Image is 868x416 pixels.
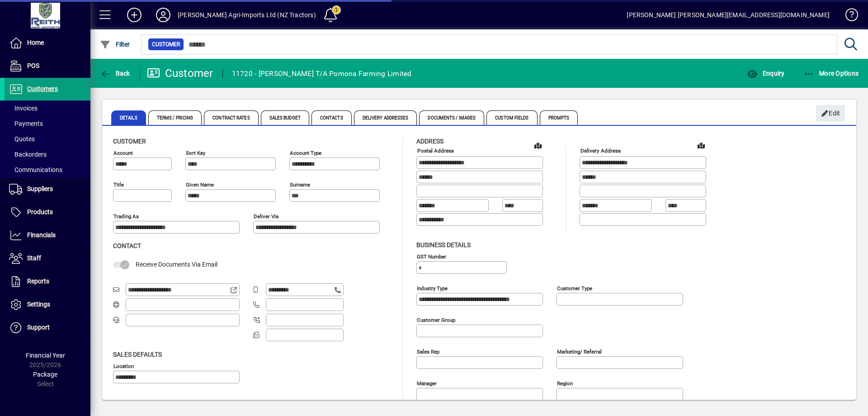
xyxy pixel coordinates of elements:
[113,213,139,220] mat-label: Trading as
[804,70,859,77] span: More Options
[149,7,178,23] button: Profile
[90,65,140,81] app-page-header-button: Back
[540,110,578,125] span: Prompts
[9,135,35,143] span: Quotes
[417,380,437,386] mat-label: Manager
[113,182,124,188] mat-label: Title
[311,110,352,125] span: Contacts
[839,2,857,31] a: Knowledge Base
[486,110,537,125] span: Custom Fields
[113,150,133,156] mat-label: Account
[354,110,417,125] span: Delivery Addresses
[100,41,130,48] span: Filter
[5,224,90,247] a: Financials
[290,150,321,156] mat-label: Account Type
[5,293,90,316] a: Settings
[148,110,202,125] span: Terms / Pricing
[5,270,90,293] a: Reports
[694,138,708,153] a: View on map
[27,277,49,285] span: Reports
[747,70,784,77] span: Enquiry
[9,151,47,158] span: Backorders
[27,39,44,46] span: Home
[261,110,309,125] span: Sales Budget
[417,285,448,291] mat-label: Industry type
[802,65,861,81] button: More Options
[5,178,90,201] a: Suppliers
[821,106,840,121] span: Edit
[745,65,787,81] button: Enquiry
[9,120,43,127] span: Payments
[254,213,278,220] mat-label: Deliver via
[557,348,602,354] mat-label: Marketing/ Referral
[33,371,57,378] span: Package
[98,36,132,53] button: Filter
[557,380,573,386] mat-label: Region
[5,247,90,270] a: Staff
[111,110,146,125] span: Details
[113,363,134,369] mat-label: Location
[27,85,58,92] span: Customers
[27,231,56,239] span: Financials
[417,316,455,323] mat-label: Customer group
[9,105,38,112] span: Invoices
[5,116,90,131] a: Payments
[26,352,65,359] span: Financial Year
[5,201,90,224] a: Products
[27,324,50,331] span: Support
[147,66,213,81] div: Customer
[232,67,412,81] div: 11720 - [PERSON_NAME] T/A Pomona Farming Limited
[27,254,41,262] span: Staff
[120,7,149,23] button: Add
[417,253,446,259] mat-label: GST Number
[419,110,484,125] span: Documents / Images
[290,182,310,188] mat-label: Surname
[27,185,53,192] span: Suppliers
[27,208,53,215] span: Products
[136,261,217,268] span: Receive Documents Via Email
[416,241,471,249] span: Business details
[98,65,132,81] button: Back
[627,8,830,22] div: [PERSON_NAME] [PERSON_NAME][EMAIL_ADDRESS][DOMAIN_NAME]
[100,70,130,77] span: Back
[113,138,146,145] span: Customer
[5,131,90,147] a: Quotes
[5,55,90,77] a: POS
[5,316,90,339] a: Support
[531,138,545,153] a: View on map
[113,351,162,358] span: Sales defaults
[27,301,50,308] span: Settings
[5,162,90,177] a: Communications
[178,8,316,22] div: [PERSON_NAME] Agri-Imports Ltd (NZ Tractors)
[816,105,845,121] button: Edit
[417,348,439,354] mat-label: Sales rep
[5,100,90,116] a: Invoices
[152,40,180,49] span: Customer
[27,62,39,69] span: POS
[5,147,90,162] a: Backorders
[204,110,258,125] span: Contract Rates
[5,32,90,54] a: Home
[186,150,205,156] mat-label: Sort key
[186,182,214,188] mat-label: Given name
[113,242,141,249] span: Contact
[557,285,592,291] mat-label: Customer type
[9,166,62,173] span: Communications
[416,138,443,145] span: Address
